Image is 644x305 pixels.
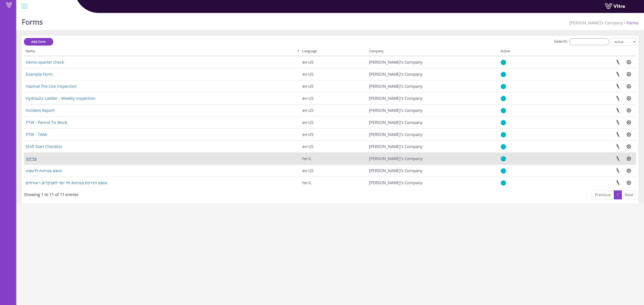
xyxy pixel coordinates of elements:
[26,96,95,101] a: Hydraulic Ladder - Weekly Inspection
[301,177,367,189] td: he-IL
[301,48,367,56] th: Language
[24,190,78,198] div: Showing 1 to 11 of 11 entries
[501,108,506,113] img: yes
[26,108,55,113] a: Incident Report
[24,38,53,46] a: Add Form
[22,11,43,30] h1: Forms
[623,20,638,26] li: Forms
[501,60,506,65] img: yes
[26,180,107,185] a: טופס הדרכת בטיחות חד יומי למבקרים \ אורחים
[369,156,422,161] span: 409
[369,132,422,137] span: 409
[301,116,367,128] td: en-US
[592,190,614,199] a: Previous
[301,104,367,116] td: en-US
[569,38,609,45] input: Search:
[501,96,506,101] img: yes
[501,180,506,186] img: yes
[26,59,64,65] a: Demo quarter check
[301,152,367,165] td: he-IL
[369,71,422,77] span: 409
[301,68,367,80] td: en-US
[569,20,623,25] span: 409
[301,140,367,152] td: en-US
[554,38,609,45] label: Search:
[501,84,506,89] img: yes
[369,120,422,125] span: 409
[301,128,367,140] td: en-US
[31,40,46,44] span: Add Form
[369,168,422,173] span: 409
[301,56,367,68] td: en-US
[501,156,506,162] img: yes
[367,48,499,56] th: Company
[26,156,37,161] a: בדיקה
[26,144,62,149] a: Shift Start Checklist
[24,48,301,56] th: Name: activate to sort column descending
[501,132,506,138] img: yes
[501,168,506,174] img: yes
[369,144,422,149] span: 409
[369,180,422,185] span: 409
[301,80,367,92] td: en-US
[369,96,422,101] span: 409
[26,84,77,89] a: Hazmat Pre-Use Inspection
[369,84,422,89] span: 409
[26,168,62,173] a: טופס בטיחות לדוגמא
[501,120,506,125] img: yes
[301,92,367,104] td: en-US
[26,120,67,125] a: PTW - Permit To Work
[301,165,367,177] td: en-US
[614,190,622,199] a: 1
[501,144,506,150] img: yes
[26,132,47,137] a: PTW - TASK
[369,59,422,65] span: 409
[26,71,53,77] a: Example Form
[622,190,636,199] a: Next
[499,48,545,56] th: Active
[501,72,506,77] img: yes
[369,108,422,113] span: 409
